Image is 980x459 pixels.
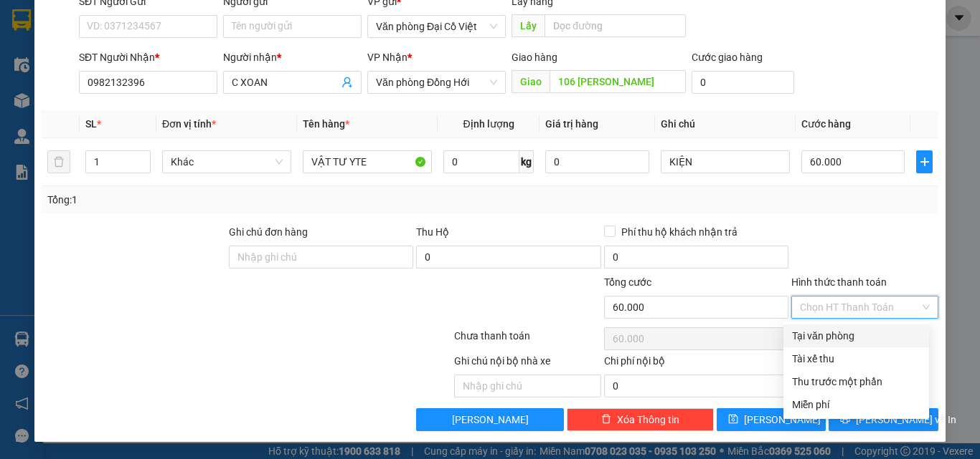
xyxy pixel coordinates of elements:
[8,83,116,107] h2: 47JGAI12
[792,397,920,412] div: Miễn phí
[545,118,598,130] span: Giá trị hàng
[79,49,217,65] div: SĐT Người Nhận
[791,276,887,288] label: Hình thức thanh toán
[85,118,97,130] span: SL
[303,150,432,173] input: VD: Bàn, Ghế
[545,150,649,173] input: 0
[792,328,920,344] div: Tại văn phòng
[545,14,686,37] input: Dọc đường
[87,34,242,57] b: [PERSON_NAME]
[223,49,362,65] div: Người nhận
[567,408,714,431] button: deleteXóa Thông tin
[655,110,796,138] th: Ghi chú
[601,414,611,425] span: delete
[454,375,601,397] input: Nhập ghi chú
[604,276,651,288] span: Tổng cước
[717,408,826,431] button: save[PERSON_NAME]
[792,351,920,367] div: Tài xế thu
[801,118,851,130] span: Cước hàng
[840,414,850,425] span: printer
[47,150,70,173] button: delete
[75,83,265,182] h1: Giao dọc đường
[162,118,216,130] span: Đơn vị tính
[692,52,763,63] label: Cước giao hàng
[692,71,794,94] input: Cước giao hàng
[792,374,920,390] div: Thu trước một phần
[856,412,956,427] span: [PERSON_NAME] và In
[463,118,514,130] span: Định lượng
[367,52,407,63] span: VP Nhận
[229,226,308,238] label: Ghi chú đơn hàng
[616,224,743,240] span: Phí thu hộ khách nhận trả
[453,328,603,353] div: Chưa thanh toán
[550,70,686,93] input: Dọc đường
[519,150,534,173] span: kg
[47,192,380,208] div: Tổng: 1
[512,14,545,37] span: Lấy
[744,412,821,427] span: [PERSON_NAME]
[829,408,938,431] button: printer[PERSON_NAME] và In
[728,414,738,425] span: save
[512,52,557,63] span: Giao hàng
[229,246,413,269] input: Ghi chú đơn hàng
[917,156,932,168] span: plus
[661,150,790,173] input: Ghi Chú
[303,118,349,130] span: Tên hàng
[916,150,933,173] button: plus
[454,353,601,375] div: Ghi chú nội bộ nhà xe
[452,412,529,427] span: [PERSON_NAME]
[376,16,497,37] span: Văn phòng Đại Cồ Việt
[376,72,497,93] span: Văn phòng Đồng Hới
[416,408,563,431] button: [PERSON_NAME]
[512,70,550,93] span: Giao
[171,151,283,173] span: Khác
[341,77,353,88] span: user-add
[416,226,449,238] span: Thu Hộ
[604,353,788,375] div: Chi phí nội bộ
[617,412,679,427] span: Xóa Thông tin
